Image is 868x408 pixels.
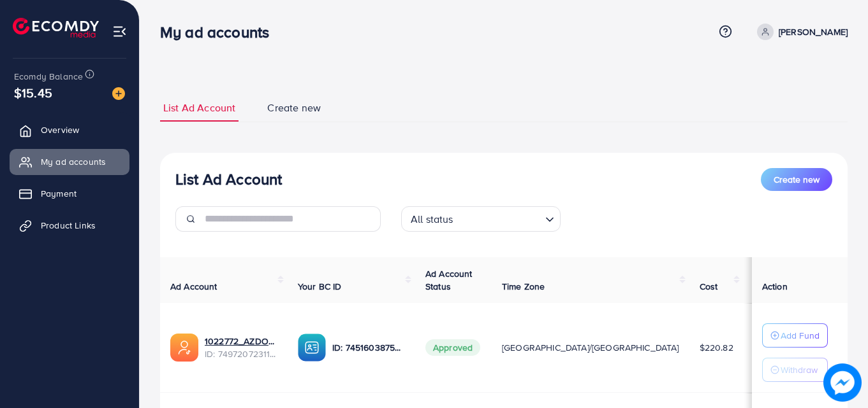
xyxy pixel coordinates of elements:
button: Withdraw [762,358,828,382]
span: Time Zone [502,280,545,293]
span: List Ad Account [163,101,235,115]
span: $15.45 [14,83,52,102]
h3: My ad accounts [160,23,279,41]
div: Search for option [401,206,561,232]
span: Ad Account Status [425,267,473,293]
span: Ad Account [170,280,217,293]
p: ID: 7451603875427041296 [332,340,405,355]
span: Approved [425,339,480,356]
span: ID: 7497207231189336072 [205,348,277,360]
span: My ad accounts [41,155,106,168]
span: Cost [700,280,718,293]
span: Action [762,280,788,293]
a: Overview [10,117,129,143]
span: Overview [41,123,79,136]
span: [GEOGRAPHIC_DATA]/[GEOGRAPHIC_DATA] [502,341,679,354]
p: Withdraw [781,362,818,377]
button: Create new [761,168,832,191]
span: Ecomdy Balance [14,70,83,83]
img: logo [13,18,99,38]
div: <span class='underline'>1022772_AZDOS Collection_1745579844679</span></br>7497207231189336072 [205,335,277,361]
img: menu [112,24,127,39]
a: My ad accounts [10,149,129,174]
img: image [112,87,125,100]
input: Search for option [457,208,540,229]
img: ic-ads-acc.e4c84228.svg [170,334,198,362]
a: Payment [10,181,129,206]
a: [PERSON_NAME] [752,24,848,40]
span: Create new [267,101,321,115]
span: $220.82 [700,341,733,354]
h3: List Ad Account [175,170,282,188]
img: ic-ba-acc.ded83a64.svg [298,334,326,362]
a: Product Links [10,213,129,238]
span: Your BC ID [298,280,342,293]
button: Add Fund [762,323,828,348]
span: Payment [41,187,77,200]
span: Create new [774,173,820,186]
p: [PERSON_NAME] [779,24,848,39]
span: Product Links [41,219,96,232]
p: Add Fund [781,328,820,343]
a: 1022772_AZDOS Collection_1745579844679 [205,335,277,348]
img: image [827,367,858,398]
span: All status [408,210,456,229]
